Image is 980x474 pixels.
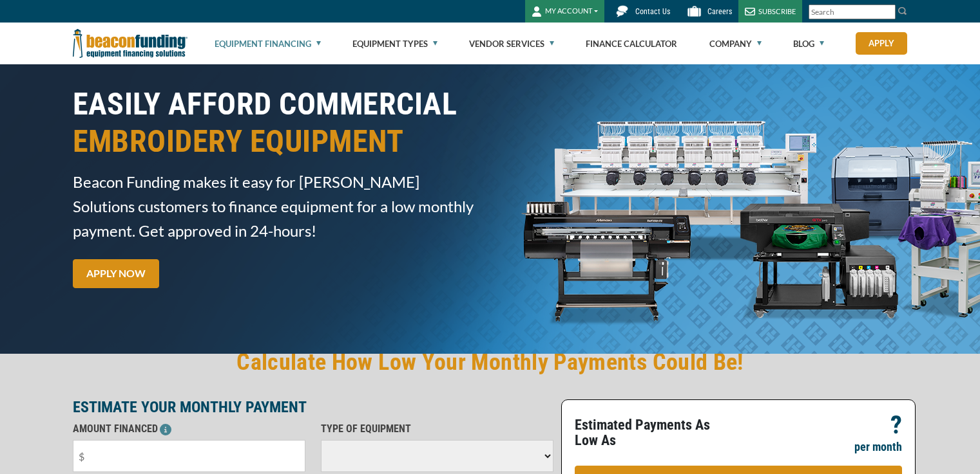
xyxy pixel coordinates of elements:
a: Clear search text [882,7,892,17]
a: Blog [793,23,824,64]
p: Estimated Payments As Low As [575,417,731,448]
p: ESTIMATE YOUR MONTHLY PAYMENT [73,399,553,415]
a: Equipment Types [352,23,437,64]
p: per month [854,439,902,455]
a: APPLY NOW [73,259,159,288]
h1: EASILY AFFORD COMMERCIAL [73,86,483,160]
img: Search [898,6,908,16]
span: Beacon Funding makes it easy for [PERSON_NAME] Solutions customers to finance equipment for a low... [73,170,483,243]
img: Beacon Funding Corporation logo [73,23,187,64]
span: Careers [707,7,732,16]
p: TYPE OF EQUIPMENT [321,421,553,437]
a: Vendor Services [469,23,554,64]
a: Equipment Financing [215,23,321,64]
span: EMBROIDERY EQUIPMENT [73,123,483,160]
p: ? [890,417,902,433]
p: AMOUNT FINANCED [73,421,305,437]
a: Apply [856,32,907,55]
a: Finance Calculator [586,23,677,64]
a: Company [709,23,762,64]
h2: Calculate How Low Your Monthly Payments Could Be! [73,347,908,377]
span: Contact Us [635,7,670,16]
input: Search [809,5,896,19]
input: $ [73,440,305,472]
